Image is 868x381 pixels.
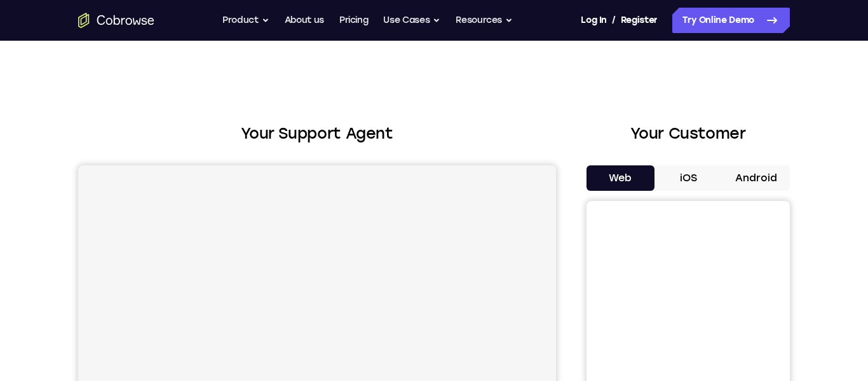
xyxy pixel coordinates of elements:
[581,8,606,33] a: Log In
[222,8,269,33] button: Product
[78,13,154,28] a: Go to the home page
[285,8,324,33] a: About us
[383,8,440,33] button: Use Cases
[722,165,790,191] button: Android
[78,122,556,145] h2: Your Support Agent
[339,8,369,33] a: Pricing
[456,8,513,33] button: Resources
[587,165,654,191] button: Web
[654,165,722,191] button: iOS
[612,13,616,28] span: /
[587,122,790,145] h2: Your Customer
[621,8,658,33] a: Register
[672,8,790,33] a: Try Online Demo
